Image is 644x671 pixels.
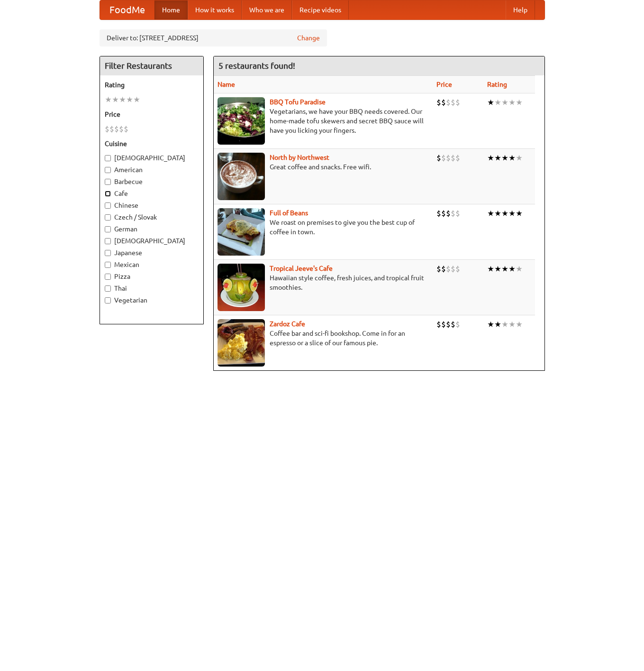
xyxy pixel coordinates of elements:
[494,319,501,330] li: ★
[446,97,451,108] li: $
[105,224,199,234] label: German
[119,124,124,134] li: $
[105,201,199,210] label: Chinese
[508,153,516,163] li: ★
[436,81,452,88] a: Price
[446,208,451,219] li: $
[112,94,119,105] li: ★
[105,110,199,119] h5: Price
[501,97,508,108] li: ★
[105,262,111,268] input: Mexican
[436,264,441,274] li: $
[494,153,501,163] li: ★
[100,0,154,19] a: FoodMe
[242,0,292,19] a: Who we are
[126,94,133,105] li: ★
[516,319,523,330] li: ★
[451,208,455,219] li: $
[436,97,441,108] li: $
[501,264,508,274] li: ★
[436,153,441,163] li: $
[436,319,441,330] li: $
[105,153,199,163] label: [DEMOGRAPHIC_DATA]
[441,153,446,163] li: $
[218,273,429,292] p: Hawaiian style coffee, fresh juices, and tropical fruit smoothies.
[451,153,455,163] li: $
[105,179,111,185] input: Barbecue
[119,94,126,105] li: ★
[105,248,199,257] label: Japanese
[455,319,460,330] li: $
[124,124,128,134] li: $
[451,97,455,108] li: $
[105,191,111,197] input: Cafe
[100,56,203,75] h4: Filter Restaurants
[436,208,441,219] li: $
[501,319,508,330] li: ★
[105,214,111,221] input: Czech / Slovak
[114,124,119,134] li: $
[441,319,446,330] li: $
[105,260,199,269] label: Mexican
[218,329,429,348] p: Coffee bar and sci-fi bookshop. Come in for an espresso or a slice of our famous pie.
[105,155,111,161] input: [DEMOGRAPHIC_DATA]
[487,264,494,274] li: ★
[501,208,508,219] li: ★
[441,208,446,219] li: $
[218,218,429,237] p: We roast on premises to give you the best cup of coffee in town.
[105,177,199,186] label: Barbecue
[100,29,327,46] div: Deliver to: [STREET_ADDRESS]
[487,153,494,163] li: ★
[270,98,326,106] a: BBQ Tofu Paradise
[508,208,516,219] li: ★
[105,236,199,246] label: [DEMOGRAPHIC_DATA]
[105,94,112,105] li: ★
[292,0,349,19] a: Recipe videos
[105,250,111,256] input: Japanese
[455,153,460,163] li: $
[105,212,199,222] label: Czech / Slovak
[494,97,501,108] li: ★
[218,61,295,70] ng-pluralize: 5 restaurants found!
[508,97,516,108] li: ★
[487,81,507,88] a: Rating
[105,189,199,198] label: Cafe
[105,165,199,175] label: American
[188,0,242,19] a: How it works
[441,264,446,274] li: $
[133,94,140,105] li: ★
[441,97,446,108] li: $
[455,264,460,274] li: $
[154,0,188,19] a: Home
[446,264,451,274] li: $
[270,209,308,217] a: Full of Beans
[487,97,494,108] li: ★
[218,319,265,367] img: zardoz.jpg
[455,208,460,219] li: $
[105,80,199,90] h5: Rating
[516,264,523,274] li: ★
[446,319,451,330] li: $
[516,208,523,219] li: ★
[105,295,199,305] label: Vegetarian
[270,320,305,328] a: Zardoz Cafe
[270,265,333,272] a: Tropical Jeeve's Cafe
[218,162,429,172] p: Great coffee and snacks. Free wifi.
[105,272,199,281] label: Pizza
[494,208,501,219] li: ★
[446,153,451,163] li: $
[105,238,111,244] input: [DEMOGRAPHIC_DATA]
[105,285,111,292] input: Thai
[109,124,114,134] li: $
[105,167,111,173] input: American
[487,208,494,219] li: ★
[297,33,320,43] a: Change
[218,264,265,311] img: jeeves.jpg
[105,226,111,232] input: German
[508,319,516,330] li: ★
[451,264,455,274] li: $
[105,284,199,293] label: Thai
